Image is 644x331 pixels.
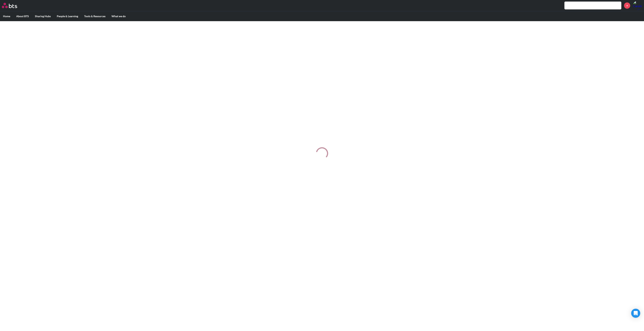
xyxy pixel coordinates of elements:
img: Carolina Sevilla [633,1,642,10]
div: Open Intercom Messenger [631,309,640,318]
label: Sharing Hubs [32,11,54,21]
label: Tools & Resources [81,11,108,21]
a: Go home [2,3,24,8]
a: + [624,2,630,9]
a: Profile [633,1,642,10]
label: People & Learning [54,11,81,21]
img: BTS Logo [2,3,17,8]
label: What we do [108,11,129,21]
label: About BTS [13,11,32,21]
